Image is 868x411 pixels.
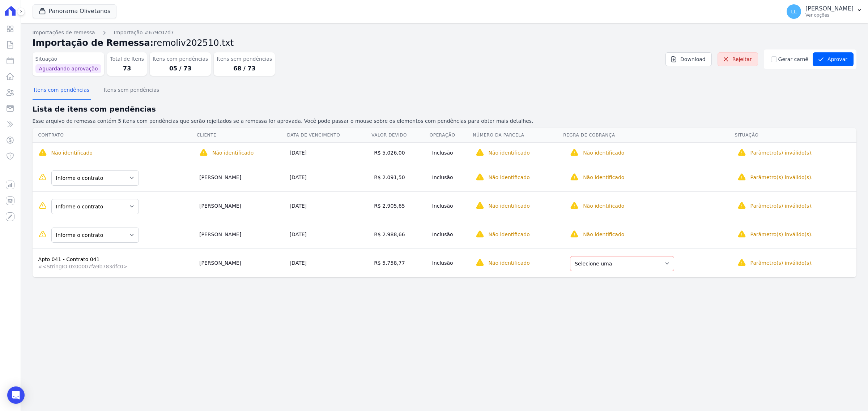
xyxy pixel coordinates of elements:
[35,64,102,73] span: Aguardando aprovação
[371,142,429,163] td: R$ 5.026,00
[33,29,95,36] a: Importações de remessa
[33,104,856,114] h2: Lista de itens com pendências
[791,9,797,14] span: LL
[196,191,287,220] td: [PERSON_NAME]
[33,81,91,100] button: Itens com pendências
[665,52,712,66] a: Download
[781,1,868,22] button: LL [PERSON_NAME] Ver opções
[114,29,174,36] a: Importação #679c07d7
[287,248,371,277] td: [DATE]
[153,55,208,63] dt: Itens com pendências
[429,128,473,143] th: Operação
[7,386,25,404] div: Open Intercom Messenger
[750,174,813,181] p: Parâmetro(s) inválido(s).
[371,128,429,143] th: Valor devido
[429,142,473,163] td: Inclusão
[371,220,429,248] td: R$ 2.988,66
[217,64,272,73] dd: 68 / 73
[287,142,371,163] td: [DATE]
[38,263,193,270] span: #<StringIO:0x00007fa9b783dfc0>
[429,163,473,191] td: Inclusão
[153,64,208,73] dd: 05 / 73
[563,128,734,143] th: Regra de Cobrança
[51,149,93,156] p: Não identificado
[371,191,429,220] td: R$ 2.905,65
[429,220,473,248] td: Inclusão
[33,4,117,18] button: Panorama Olivetanos
[196,220,287,248] td: [PERSON_NAME]
[110,64,144,73] dd: 73
[750,149,813,156] p: Parâmetro(s) inválido(s).
[371,248,429,277] td: R$ 5.758,77
[750,231,813,238] p: Parâmetro(s) inválido(s).
[102,81,161,100] button: Itens sem pendências
[583,231,624,238] p: Não identificado
[33,128,196,143] th: Contrato
[750,202,813,209] p: Parâmetro(s) inválido(s).
[196,128,287,143] th: Cliente
[718,52,758,66] a: Rejeitar
[153,38,234,48] span: remoliv202510.txt
[287,128,371,143] th: Data de Vencimento
[489,231,530,238] p: Não identificado
[371,163,429,191] td: R$ 2.091,50
[196,248,287,277] td: [PERSON_NAME]
[38,256,100,262] a: Apto 041 - Contrato 041
[750,259,813,267] p: Parâmetro(s) inválido(s).
[489,174,530,181] p: Não identificado
[287,163,371,191] td: [DATE]
[778,56,808,63] label: Gerar carnê
[196,163,287,191] td: [PERSON_NAME]
[583,149,624,156] p: Não identificado
[429,191,473,220] td: Inclusão
[489,149,530,156] p: Não identificado
[473,128,563,143] th: Número da Parcela
[212,149,254,156] p: Não identificado
[33,117,856,125] p: Esse arquivo de remessa contém 5 itens com pendências que serão rejeitados se a remessa for aprov...
[110,55,144,63] dt: Total de Itens
[583,174,624,181] p: Não identificado
[287,220,371,248] td: [DATE]
[813,52,854,66] button: Aprovar
[217,55,272,63] dt: Itens sem pendências
[287,191,371,220] td: [DATE]
[735,128,856,143] th: Situação
[805,5,854,12] p: [PERSON_NAME]
[35,55,102,63] dt: Situação
[489,202,530,209] p: Não identificado
[583,202,624,209] p: Não identificado
[33,36,856,49] h2: Importação de Remessa:
[33,29,856,36] nav: Breadcrumb
[805,12,854,18] p: Ver opções
[489,259,530,267] p: Não identificado
[429,248,473,277] td: Inclusão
